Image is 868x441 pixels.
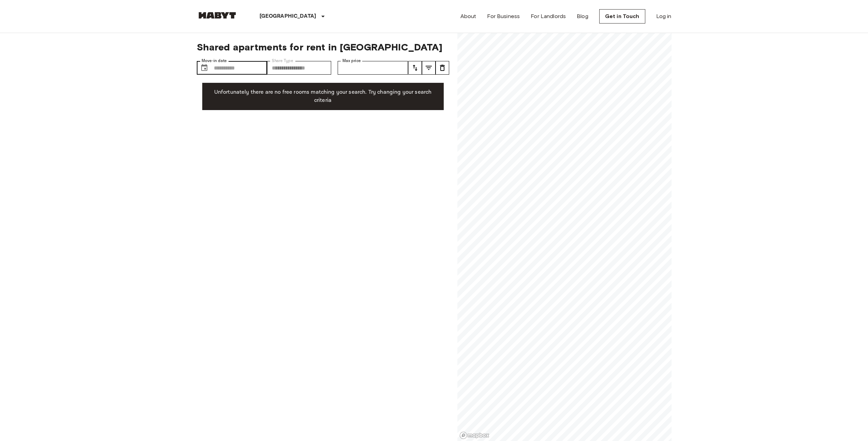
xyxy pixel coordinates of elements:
button: tune [422,61,436,75]
label: Share Type [272,58,293,64]
span: Shared apartments for rent in [GEOGRAPHIC_DATA] [197,41,449,53]
button: tune [408,61,422,75]
a: For Business [487,12,520,20]
a: Log in [656,12,672,20]
p: Unfortunately there are no free rooms matching your search. Try changing your search criteria [208,88,438,105]
button: tune [436,61,449,75]
img: Habyt [197,12,238,19]
button: Choose date [197,61,211,75]
p: [GEOGRAPHIC_DATA] [260,12,317,20]
a: Blog [577,12,588,20]
label: Move-in date [202,58,227,64]
a: About [460,12,476,20]
label: Max price [342,58,361,64]
a: Mapbox logo [459,431,489,439]
a: Get in Touch [599,9,645,24]
a: For Landlords [531,12,566,20]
